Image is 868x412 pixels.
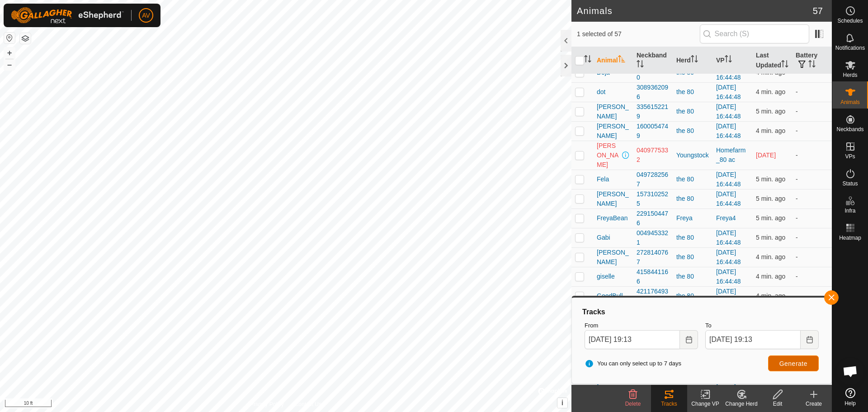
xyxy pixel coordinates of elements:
span: i [561,399,563,407]
p-sorticon: Activate to sort [691,57,698,64]
div: 3356152219 [637,102,669,121]
a: [DATE] 16:44:48 [716,268,741,285]
span: Schedules [837,18,863,24]
td: - [792,247,832,267]
div: Change Herd [723,400,759,408]
label: To [705,321,819,330]
span: Sep 17, 2025, 7:08 PM [756,127,785,134]
span: GoodBull [597,291,623,301]
th: Animal [593,47,633,74]
td: - [792,228,832,247]
th: Herd [673,47,712,74]
p-sorticon: Activate to sort [781,62,788,69]
span: Generate [779,360,807,367]
div: 3089362096 [637,83,669,102]
div: 1573102525 [637,189,669,208]
img: Gallagher Logo [11,7,124,24]
button: Reset Map [4,33,15,43]
div: the 80 [676,252,709,262]
span: AV [142,11,150,20]
p-sorticon: Activate to sort [584,57,591,64]
a: [DATE] 16:44:48 [716,229,741,246]
div: 1600054749 [637,122,669,141]
div: the 80 [676,107,709,116]
a: [DATE] 16:44:48 [716,123,741,139]
a: [DATE] 16:44:48 [716,84,741,100]
span: [PERSON_NAME] [597,189,629,208]
span: Sep 17, 2025, 7:07 PM [756,195,785,202]
td: - [792,208,832,228]
a: Freya4 [716,214,736,222]
button: Map Layers [20,33,31,44]
a: [DATE] 16:44:48 [716,190,741,207]
span: You can only select up to 7 days [585,359,681,368]
span: dot [597,87,605,97]
div: Youngstock [676,151,709,160]
td: - [792,286,832,306]
span: VPs [845,154,855,159]
div: 2291504476 [637,209,669,228]
a: Help [832,384,868,410]
h2: Animals [577,5,813,16]
span: 1 selected of 57 [577,29,700,39]
div: Edit [759,400,796,408]
th: VP [712,47,752,74]
div: 4211764936 [637,287,669,306]
span: Infra [844,208,855,213]
span: Herds [843,72,857,78]
th: Last Updated [752,47,792,74]
div: Tracks [581,307,822,317]
button: – [4,59,15,70]
span: [PERSON_NAME] [597,122,629,141]
span: [PERSON_NAME] [597,141,620,170]
label: From [585,321,698,330]
div: 4158441166 [637,267,669,286]
a: [DATE] 16:44:48 [716,249,741,265]
span: Sep 17, 2025, 7:08 PM [756,214,785,222]
div: Tracks [651,400,687,408]
a: [DATE] 16:44:48 [716,171,741,188]
span: Sep 16, 2025, 7:07 AM [756,152,776,159]
span: Animals [840,99,860,105]
div: Create [796,400,832,408]
div: the 80 [676,175,709,184]
td: - [792,102,832,121]
div: the 80 [676,233,709,242]
span: Sep 17, 2025, 7:08 PM [756,253,785,260]
th: Neckband [633,47,673,74]
div: the 80 [676,126,709,136]
p-sorticon: Activate to sort [618,57,625,64]
span: Gabi [597,233,610,242]
div: 0409775332 [637,146,669,165]
span: Sep 17, 2025, 7:08 PM [756,292,785,299]
span: Heatmap [839,235,861,241]
span: Sep 17, 2025, 7:08 PM [756,234,785,241]
a: Contact Us [295,400,321,408]
th: Battery [792,47,832,74]
div: Change VP [687,400,723,408]
span: Fela [597,175,609,184]
span: [PERSON_NAME] [597,248,629,267]
span: Sep 17, 2025, 7:08 PM [756,273,785,280]
p-sorticon: Activate to sort [637,62,644,69]
td: - [792,189,832,208]
span: Sep 17, 2025, 7:08 PM [756,175,785,183]
td: - [792,82,832,102]
td: - [792,267,832,286]
a: [DATE] 16:44:48 [716,288,741,304]
a: Privacy Policy [250,400,284,408]
p-sorticon: Activate to sort [725,57,732,64]
div: Open chat [837,358,864,385]
span: 57 [813,4,823,18]
button: i [557,398,567,408]
span: Delete [625,401,641,407]
div: the 80 [676,194,709,204]
a: [DATE] 16:44:48 [716,64,741,81]
span: Help [844,401,856,406]
td: - [792,121,832,141]
input: Search (S) [700,24,809,43]
span: Sep 17, 2025, 7:08 PM [756,88,785,95]
a: [DATE] 16:44:48 [716,103,741,120]
div: 0497282567 [637,170,669,189]
span: Neckbands [836,127,863,132]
